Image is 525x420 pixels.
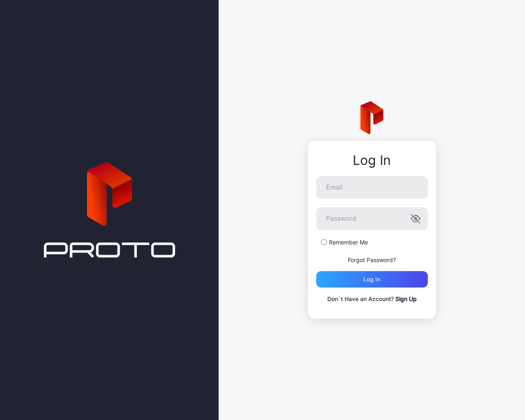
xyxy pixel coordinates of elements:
[348,256,396,263] a: Forgot Password?
[329,238,368,247] label: Remember Me
[316,294,428,304] p: Don`t Have an Account?
[411,214,420,224] button: Password
[316,207,428,230] input: Password
[395,295,417,302] a: Sign Up
[316,153,428,168] div: Log In
[316,271,428,288] button: Log in
[316,176,428,199] input: Email
[363,276,380,283] div: Log in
